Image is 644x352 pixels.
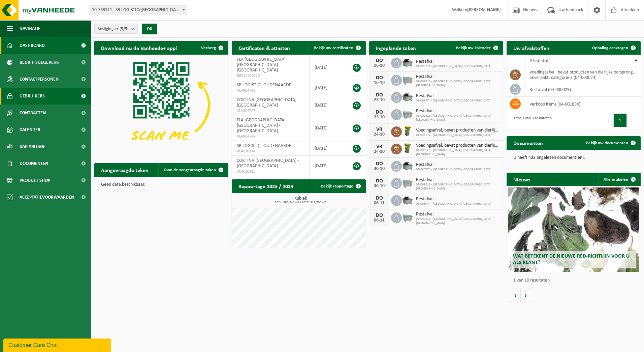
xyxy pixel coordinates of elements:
[232,179,300,193] h2: Rapportage 2025 / 2024
[373,144,386,149] div: VR
[416,128,500,133] span: Voedingsafval, bevat producten van dierlijke oorsprong, onverpakt, categorie 3
[237,149,304,154] span: VLA610114
[587,41,640,55] a: Ophaling aanvragen
[373,161,386,167] div: DO
[373,127,386,132] div: VR
[524,67,641,82] td: voedingsafval, bevat producten van dierlijke oorsprong, onverpakt, categorie 3 (04-000024)
[416,114,500,122] span: 01-099518 - [GEOGRAPHIC_DATA] [GEOGRAPHIC_DATA] [GEOGRAPHIC_DATA]
[158,163,228,177] a: Toon de aangevraagde taken
[373,92,386,98] div: DO
[581,136,640,150] a: Bekijk uw documenten
[467,7,501,12] strong: [PERSON_NAME]
[20,88,45,105] span: Gebruikers
[94,24,138,34] button: Vestigingen(5/5)
[237,88,304,93] span: VLA904746
[416,197,491,202] span: Restafval
[20,172,50,189] span: Product Shop
[402,160,413,171] img: WB-5000-GAL-GY-01
[416,177,500,183] span: Restafval
[373,98,386,102] div: 23-10
[89,5,187,15] span: 10-763111 - SB LOGISTIC/CORTINA/FLA
[402,125,413,137] img: WB-0060-HPE-GN-50
[513,254,630,265] span: Wat betekent de nieuwe RED-richtlijn voor u als klant?
[402,57,413,68] img: WB-5000-GAL-GY-01
[237,158,299,169] span: CORTINA [GEOGRAPHIC_DATA] - [GEOGRAPHIC_DATA]
[101,182,222,187] p: Geen data beschikbaar.
[237,118,286,134] span: FLA [GEOGRAPHIC_DATA] [GEOGRAPHIC_DATA] - [GEOGRAPHIC_DATA]
[373,63,386,68] div: 16-10
[603,114,614,127] button: Previous
[598,173,640,186] a: Alle artikelen
[98,24,129,34] span: Vestigingen
[235,196,366,204] h3: Kubiek
[373,132,386,137] div: 24-10
[310,115,345,141] td: [DATE]
[20,105,46,121] span: Contracten
[164,168,216,172] span: Toon de aangevraagde taken
[416,109,500,114] span: Restafval
[416,59,491,64] span: Restafval
[373,201,386,206] div: 06-11
[508,187,639,272] a: Wat betekent de nieuwe RED-richtlijn voor u als klant?
[402,108,413,120] img: WB-2500-GAL-GY-01
[402,74,413,85] img: WB-2500-GAL-GY-01
[373,81,386,85] div: 16-10
[3,337,112,352] iframe: chat widget
[416,202,491,206] span: 01-093774 - [GEOGRAPHIC_DATA] [GEOGRAPHIC_DATA]
[373,178,386,184] div: DO
[416,148,500,156] span: 01-099518 - [GEOGRAPHIC_DATA] [GEOGRAPHIC_DATA] [GEOGRAPHIC_DATA]
[120,27,129,31] count: (5/5)
[310,95,345,115] td: [DATE]
[373,218,386,223] div: 06-11
[529,58,549,64] span: Afvalstof
[94,163,155,176] h2: Aangevraagde taken
[416,162,491,168] span: Restafval
[20,189,74,206] span: Acceptatievoorwaarden
[20,138,45,155] span: Rapportage
[94,41,184,54] h2: Download nu de Vanheede+ app!
[416,93,491,99] span: Restafval
[310,55,345,80] td: [DATE]
[402,194,413,206] img: WB-5000-GAL-GY-01
[237,73,304,79] span: RED25010520
[416,133,500,137] span: 01-093774 - [GEOGRAPHIC_DATA] [GEOGRAPHIC_DATA]
[201,46,216,50] span: Verberg
[402,91,413,102] img: WB-5000-GAL-GY-01
[507,41,556,54] h2: Uw afvalstoffen
[416,80,500,88] span: 01-099518 - [GEOGRAPHIC_DATA] [GEOGRAPHIC_DATA] [GEOGRAPHIC_DATA]
[402,211,413,223] img: WB-2500-GAL-GY-01
[373,196,386,201] div: DO
[237,83,291,88] span: SB LOGISTIC - OUDENAARDE
[237,169,304,174] span: VLA610115
[416,99,491,103] span: 01-093774 - [GEOGRAPHIC_DATA] [GEOGRAPHIC_DATA]
[373,110,386,115] div: DO
[20,155,48,172] span: Documenten
[402,143,413,154] img: WB-0060-HPE-GN-50
[507,173,537,186] h2: Nieuws
[507,136,550,149] h2: Documenten
[614,114,627,127] button: 1
[416,143,500,148] span: Voedingsafval, bevat producten van dierlijke oorsprong, onverpakt, categorie 3
[402,177,413,188] img: WB-2500-GAL-GY-01
[20,37,45,54] span: Dashboard
[416,212,500,217] span: Restafval
[451,41,503,55] a: Bekijk uw kalender
[373,167,386,171] div: 30-10
[89,5,187,15] span: 10-763111 - SB LOGISTIC/CORTINA/FLA
[310,80,345,95] td: [DATE]
[524,97,641,111] td: verkoop items (04-001834)
[416,168,491,172] span: 01-093774 - [GEOGRAPHIC_DATA] [GEOGRAPHIC_DATA]
[314,46,353,50] span: Bekijk uw certificaten
[237,97,299,108] span: CORTINA [GEOGRAPHIC_DATA] - [GEOGRAPHIC_DATA]
[237,108,304,114] span: VLA904747
[237,143,291,148] span: SB LOGISTIC - OUDENAARDE
[416,64,491,68] span: 01-093774 - [GEOGRAPHIC_DATA] [GEOGRAPHIC_DATA]
[196,41,228,55] button: Verberg
[416,183,500,191] span: 01-099518 - [GEOGRAPHIC_DATA] [GEOGRAPHIC_DATA] [GEOGRAPHIC_DATA]
[373,184,386,188] div: 30-10
[510,289,521,302] button: Vorige
[524,82,641,97] td: restafval (04-000029)
[416,217,500,225] span: 01-099518 - [GEOGRAPHIC_DATA] [GEOGRAPHIC_DATA] [GEOGRAPHIC_DATA]
[20,54,59,71] span: Bedrijfsgegevens
[513,278,637,283] p: 1 van 10 resultaten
